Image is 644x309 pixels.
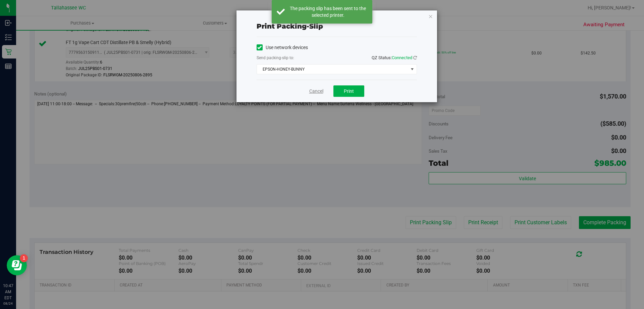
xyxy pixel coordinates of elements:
span: Print [344,88,354,94]
button: Print [333,85,364,97]
span: EPSON-HONEY-BUNNY [257,65,408,74]
span: QZ Status: [372,55,417,60]
iframe: Resource center unread badge [20,254,28,262]
iframe: Resource center [7,255,27,275]
span: Connected [392,55,412,60]
span: select [408,65,416,74]
span: Print packing-slip [257,22,323,30]
label: Use network devices [257,44,308,51]
div: The packing slip has been sent to the selected printer. [288,5,367,18]
a: Cancel [309,88,323,95]
label: Send packing-slip to: [257,55,294,61]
